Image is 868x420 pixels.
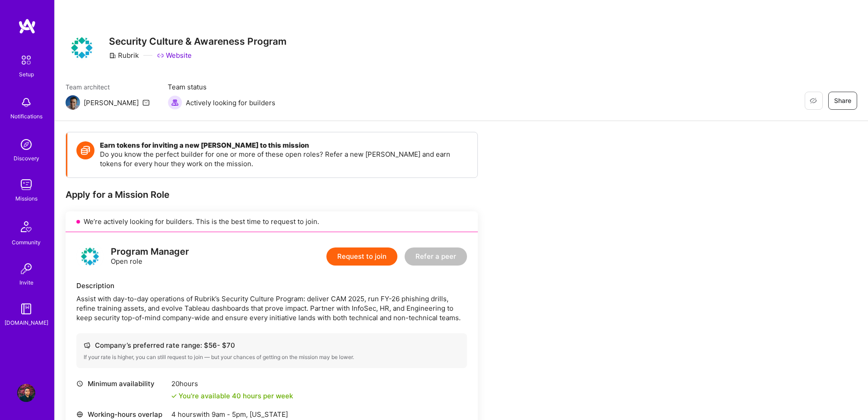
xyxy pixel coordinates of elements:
div: Missions [15,194,38,203]
div: Assist with day-to-day operations of Rubrik’s Security Culture Program: deliver CAM 2025, run FY-... [76,294,467,322]
div: We’re actively looking for builders. This is the best time to request to join. [66,211,478,232]
div: Invite [19,278,33,287]
div: Program Manager [111,247,189,257]
div: Rubrik [109,51,139,60]
img: logo [76,243,104,270]
img: teamwork [17,176,35,194]
div: Open role [111,247,189,266]
div: Working-hours overlap [76,410,167,419]
img: guide book [17,300,35,318]
button: Request to join [326,247,397,266]
img: User Avatar [17,384,35,402]
img: Token icon [76,141,94,159]
div: Company’s preferred rate range: $ 56 - $ 70 [84,341,460,350]
img: Team Architect [66,95,80,110]
i: icon EyeClosed [810,97,817,104]
div: Notifications [10,112,42,121]
p: Do you know the perfect builder for one or more of these open roles? Refer a new [PERSON_NAME] an... [100,149,468,168]
button: Refer a peer [405,247,467,266]
div: If your rate is higher, you can still request to join — but your chances of getting on the missio... [84,354,460,361]
i: icon Check [171,393,177,399]
i: icon Cash [84,342,90,349]
div: [DOMAIN_NAME] [5,318,48,327]
div: Setup [19,70,34,79]
a: User Avatar [15,384,38,402]
i: icon Mail [142,99,150,106]
img: bell [17,93,35,112]
button: Share [828,92,857,110]
div: Community [12,238,41,247]
img: Community [15,216,37,238]
img: Company Logo [66,32,98,64]
h4: Earn tokens for inviting a new [PERSON_NAME] to this mission [100,141,468,149]
img: logo [18,18,36,34]
span: 9am - 5pm , [210,410,250,419]
div: You're available 40 hours per week [171,391,293,401]
div: [PERSON_NAME] [84,98,139,107]
i: icon Clock [76,380,83,387]
img: setup [17,51,36,70]
a: Website [157,51,192,60]
img: Invite [17,260,35,278]
i: icon CompanyGray [109,52,116,59]
span: Share [834,96,851,105]
div: Apply for a Mission Role [66,189,478,201]
img: Actively looking for builders [168,95,182,110]
span: Team architect [66,82,150,92]
h3: Security Culture & Awareness Program [109,36,287,47]
span: Actively looking for builders [186,98,275,107]
span: Team status [168,82,275,92]
div: Description [76,281,467,290]
img: discovery [17,135,35,154]
div: Minimum availability [76,379,167,388]
i: icon World [76,411,83,418]
div: 4 hours with [US_STATE] [171,410,389,419]
div: Discovery [14,154,39,163]
div: 20 hours [171,379,293,388]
